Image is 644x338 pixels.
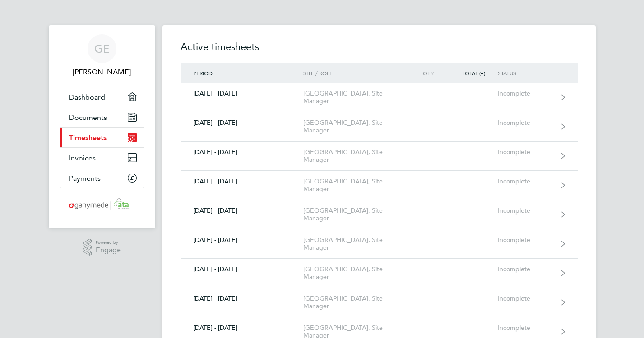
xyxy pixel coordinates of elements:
[303,295,407,310] div: [GEOGRAPHIC_DATA], Site Manager
[193,69,213,77] span: Period
[60,128,144,147] a: Timesheets
[498,236,553,244] div: Incomplete
[303,148,407,164] div: [GEOGRAPHIC_DATA], Site Manager
[96,239,121,247] span: Powered by
[181,259,578,288] a: [DATE] - [DATE][GEOGRAPHIC_DATA], Site ManagerIncomplete
[60,197,144,212] a: Go to home page
[181,142,578,171] a: [DATE] - [DATE][GEOGRAPHIC_DATA], Site ManagerIncomplete
[181,229,578,259] a: [DATE] - [DATE][GEOGRAPHIC_DATA], Site ManagerIncomplete
[303,70,407,76] div: Site / Role
[181,200,578,229] a: [DATE] - [DATE][GEOGRAPHIC_DATA], Site ManagerIncomplete
[498,295,553,302] div: Incomplete
[498,207,553,215] div: Incomplete
[60,67,144,78] span: Gordon Elliot
[181,207,304,215] div: [DATE] - [DATE]
[181,178,304,185] div: [DATE] - [DATE]
[181,119,304,127] div: [DATE] - [DATE]
[303,236,407,251] div: [GEOGRAPHIC_DATA], Site Manager
[303,178,407,193] div: [GEOGRAPHIC_DATA], Site Manager
[69,133,107,142] span: Timesheets
[181,295,304,302] div: [DATE] - [DATE]
[498,265,553,273] div: Incomplete
[181,148,304,156] div: [DATE] - [DATE]
[498,119,553,127] div: Incomplete
[69,174,101,183] span: Payments
[69,93,105,101] span: Dashboard
[181,171,578,200] a: [DATE] - [DATE][GEOGRAPHIC_DATA], Site ManagerIncomplete
[498,148,553,156] div: Incomplete
[498,90,553,97] div: Incomplete
[83,239,121,256] a: Powered byEngage
[96,247,121,254] span: Engage
[181,236,304,244] div: [DATE] - [DATE]
[181,40,578,63] h2: Active timesheets
[60,168,144,188] a: Payments
[60,87,144,107] a: Dashboard
[69,113,107,122] span: Documents
[94,43,110,55] span: GE
[60,34,144,78] a: GE[PERSON_NAME]
[303,265,407,281] div: [GEOGRAPHIC_DATA], Site Manager
[303,207,407,222] div: [GEOGRAPHIC_DATA], Site Manager
[303,119,407,134] div: [GEOGRAPHIC_DATA], Site Manager
[181,265,304,273] div: [DATE] - [DATE]
[498,178,553,185] div: Incomplete
[181,90,304,97] div: [DATE] - [DATE]
[498,324,553,332] div: Incomplete
[66,197,137,212] img: ganymedesolutions-logo-retina.png
[446,70,498,76] div: Total (£)
[181,324,304,332] div: [DATE] - [DATE]
[303,90,407,105] div: [GEOGRAPHIC_DATA], Site Manager
[49,25,155,228] nav: Main navigation
[181,112,578,142] a: [DATE] - [DATE][GEOGRAPHIC_DATA], Site ManagerIncomplete
[181,288,578,317] a: [DATE] - [DATE][GEOGRAPHIC_DATA], Site ManagerIncomplete
[69,154,96,162] span: Invoices
[407,70,446,76] div: Qty
[498,70,553,76] div: Status
[60,107,144,127] a: Documents
[181,83,578,112] a: [DATE] - [DATE][GEOGRAPHIC_DATA], Site ManagerIncomplete
[60,148,144,168] a: Invoices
